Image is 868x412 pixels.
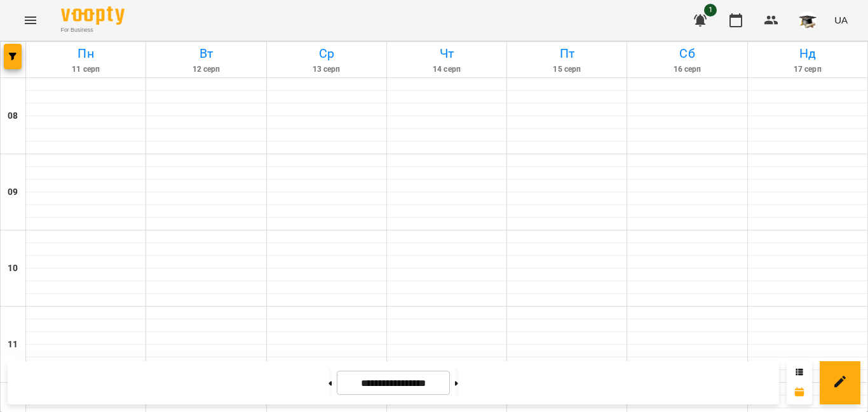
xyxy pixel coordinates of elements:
[799,11,817,29] img: 799722d1e4806ad049f10b02fe9e8a3e.jpg
[629,63,745,76] h6: 16 серп
[269,44,384,63] h6: Ср
[61,6,125,25] img: Voopty Logo
[8,338,18,352] h6: 11
[750,44,865,63] h6: Нд
[509,44,625,63] h6: Пт
[509,63,625,76] h6: 15 серп
[15,5,46,36] button: Menu
[834,13,848,27] span: UA
[389,44,505,63] h6: Чт
[269,63,384,76] h6: 13 серп
[829,8,853,32] button: UA
[148,44,264,63] h6: Вт
[750,63,865,76] h6: 17 серп
[148,63,264,76] h6: 12 серп
[28,63,144,76] h6: 11 серп
[704,4,717,17] span: 1
[8,185,18,199] h6: 09
[28,44,144,63] h6: Пн
[629,44,745,63] h6: Сб
[8,262,18,276] h6: 10
[8,109,18,123] h6: 08
[61,26,125,34] span: For Business
[389,63,505,76] h6: 14 серп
